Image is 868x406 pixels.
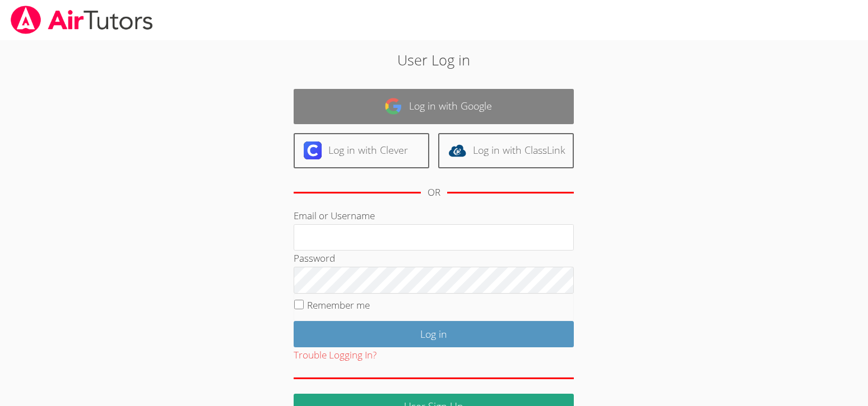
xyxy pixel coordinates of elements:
h2: User Log in [199,49,668,70]
img: airtutors_banner-c4298cdbf04f3fff15de1276eac7730deb9818008684d7c2e4769d2f7ddbe033.png [10,6,154,34]
img: clever-logo-6eab21bc6e7a338710f1a6ff85c0baf02591cd810cc4098c63d3a4b26e2feb20.svg [304,141,322,159]
img: classlink-logo-d6bb404cc1216ec64c9a2012d9dc4662098be43eaf13dc465df04b49fa7ab582.svg [448,141,466,159]
label: Remember me [307,299,370,311]
label: Email or Username [294,209,375,222]
div: OR [428,185,440,201]
a: Log in with ClassLink [438,133,574,168]
input: Log in [294,321,574,347]
a: Log in with Google [294,89,574,124]
img: google-logo-50288ca7cdecda66e5e0955fdab243c47b7ad437acaf1139b6f446037453330a.svg [384,97,402,115]
button: Trouble Logging In? [294,347,377,363]
a: Log in with Clever [294,133,429,168]
label: Password [294,252,335,265]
